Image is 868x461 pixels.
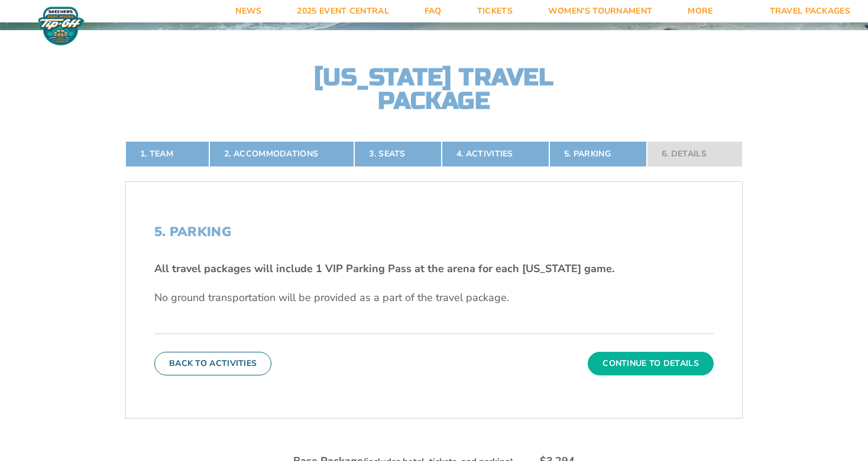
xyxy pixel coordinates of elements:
[125,141,209,167] a: 1. Team
[354,141,441,167] a: 3. Seats
[154,352,271,375] button: Back To Activities
[154,290,714,305] p: No ground transportation will be provided as a part of the travel package.
[154,261,614,276] strong: All travel packages will include 1 VIP Parking Pass at the arena for each [US_STATE] game.
[154,224,714,240] h2: 5. Parking
[442,141,549,167] a: 4. Activities
[304,66,564,113] h2: [US_STATE] Travel Package
[588,352,714,375] button: Continue To Details
[209,141,354,167] a: 2. Accommodations
[35,6,87,46] img: Fort Myers Tip-Off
